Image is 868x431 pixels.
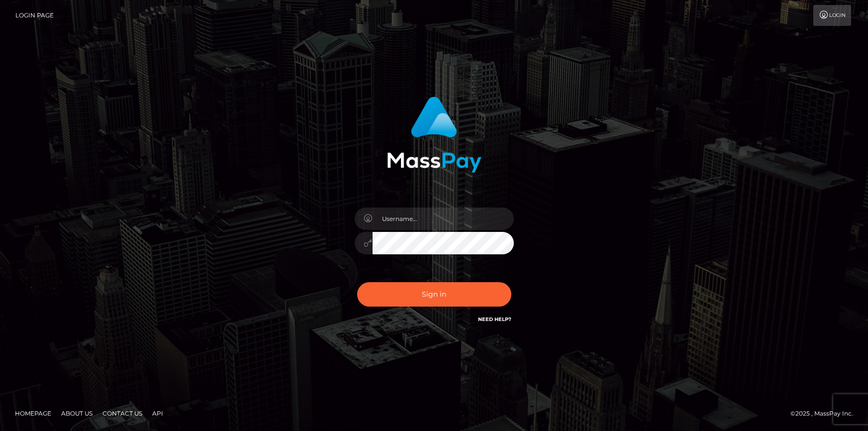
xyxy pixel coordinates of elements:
img: MassPay Login [387,97,482,173]
div: © 2025 , MassPay Inc. [790,408,861,419]
a: Login [813,5,851,26]
a: API [148,406,167,421]
button: Sign in [357,282,511,307]
a: About Us [57,406,96,421]
a: Homepage [11,406,55,421]
a: Login Page [15,5,54,26]
a: Contact Us [98,406,146,421]
input: Username... [373,208,514,230]
a: Need Help? [478,316,511,323]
